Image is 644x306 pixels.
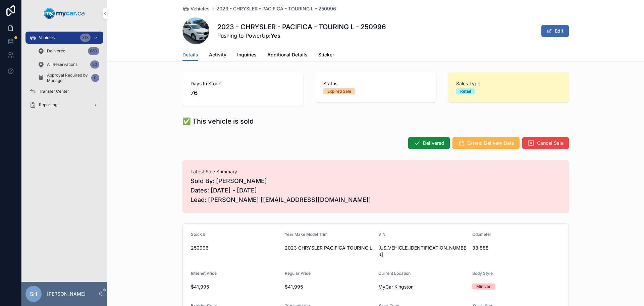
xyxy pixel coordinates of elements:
[44,8,85,19] img: App logo
[216,5,336,12] a: 2023 - CHRYSLER - PACIFICA - TOURING L - 250996
[90,60,99,69] div: 50
[237,51,257,58] span: Inquiries
[182,49,198,61] a: Details
[472,245,561,251] span: 33,888
[191,283,279,290] span: $41,995
[47,62,77,67] span: All Reservations
[191,245,279,251] span: 250996
[182,51,198,58] span: Details
[472,271,493,276] span: Body Style
[182,117,254,126] h1: ✅ This vehicle is sold
[467,140,514,146] span: Extend Delivery Date
[452,137,520,149] button: Extend Delivery Date
[237,49,257,62] a: Inquiries
[209,49,226,62] a: Activity
[191,80,295,87] span: Days In Stock
[91,74,99,82] div: 0
[191,271,217,276] span: Internet Price
[191,176,561,205] span: Sold By: [PERSON_NAME] Dates: [DATE] - [DATE] Lead: [PERSON_NAME] [[EMAIL_ADDRESS][DOMAIN_NAME]]
[378,283,414,290] span: MyCar Kingston
[460,88,471,94] div: Retail
[408,137,450,149] button: Delivered
[191,88,295,98] span: 76
[217,32,386,40] span: Pushing to PowerUp:
[25,99,103,111] a: Reporting
[423,140,444,146] span: Delivered
[217,22,386,32] h1: 2023 - CHRYSLER - PACIFICA - TOURING L - 250996
[34,72,103,84] a: Approval Required by Manager0
[472,232,491,237] span: Odometer
[318,49,334,62] a: Sticker
[209,51,226,58] span: Activity
[285,271,311,276] span: Regular Price
[39,35,55,40] span: Vehicles
[541,25,569,37] button: Edit
[80,34,91,42] div: 318
[47,73,89,83] span: Approval Required by Manager
[285,245,373,251] span: 2023 CHRYSLER PACIFICA TOURING L
[191,168,561,175] span: Latest Sale Summary
[522,137,569,149] button: Cancel Sale
[285,232,328,237] span: Year Make Model Trim
[323,80,428,87] span: Status
[537,140,563,146] span: Cancel Sale
[25,32,103,44] a: Vehicles318
[378,232,385,237] span: VIN
[191,5,210,12] span: Vehicles
[30,290,37,298] span: SH
[34,58,103,71] a: All Reservations50
[271,32,280,39] strong: Yes
[327,88,351,94] div: Expired Sale
[267,51,308,58] span: Additional Details
[378,271,411,276] span: Current Location
[476,283,491,290] div: Minivan
[191,232,206,237] span: Stock #
[34,45,103,57] a: Delivered860
[285,283,373,290] span: $41,995
[456,80,561,87] span: Sales Type
[25,85,103,97] a: Transfer Center
[21,27,107,120] div: scrollable content
[88,47,99,55] div: 860
[47,48,65,54] span: Delivered
[318,51,334,58] span: Sticker
[39,89,69,94] span: Transfer Center
[182,5,210,12] a: Vehicles
[378,245,467,258] span: [US_VEHICLE_IDENTIFICATION_NUMBER]
[39,102,57,107] span: Reporting
[47,291,86,297] p: [PERSON_NAME]
[267,49,308,62] a: Additional Details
